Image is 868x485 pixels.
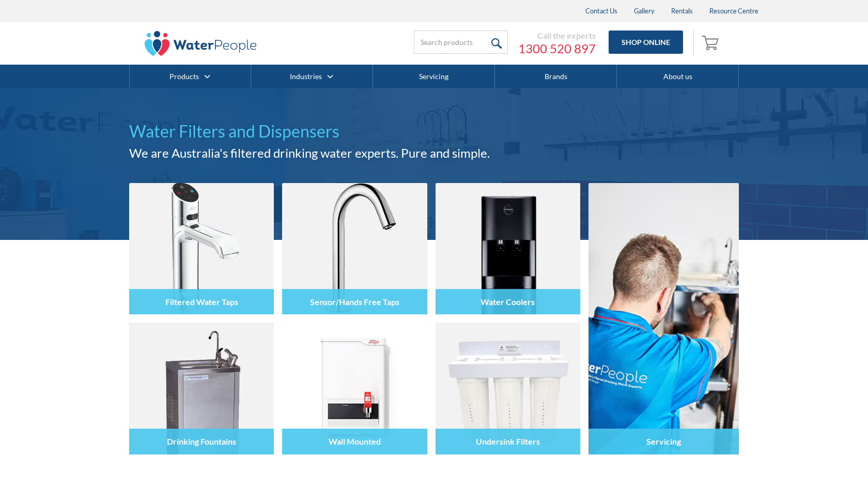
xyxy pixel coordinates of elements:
[414,31,508,54] input: Search products
[436,183,580,314] img: Water Coolers
[165,297,238,307] h4: Filtered Water Taps
[251,65,373,88] div: Industries
[282,183,427,314] img: Sensor/Hands Free Taps
[518,41,596,56] a: 1300 520 897
[329,436,381,446] h4: Wall Mounted
[481,297,535,307] h4: Water Coolers
[282,323,427,454] img: Wall Mounted
[646,436,681,446] h4: Servicing
[495,65,617,88] a: Brands
[167,436,236,446] h4: Drinking Fountains
[609,31,683,54] a: Shop Online
[129,65,251,88] div: Products
[436,323,580,454] img: Undersink Filters
[588,183,739,454] a: Servicing
[129,183,274,314] img: Filtered Water Taps
[169,71,199,82] a: Products
[310,297,399,307] h4: Sensor/Hands Free Taps
[373,65,495,88] a: Servicing
[699,31,724,55] a: Open cart
[290,71,322,82] a: Industries
[518,31,596,41] div: Call the experts
[476,436,540,446] h4: Undersink Filters
[702,34,721,51] img: shopping cart
[617,65,739,88] a: About us
[129,323,274,454] img: Drinking Fountains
